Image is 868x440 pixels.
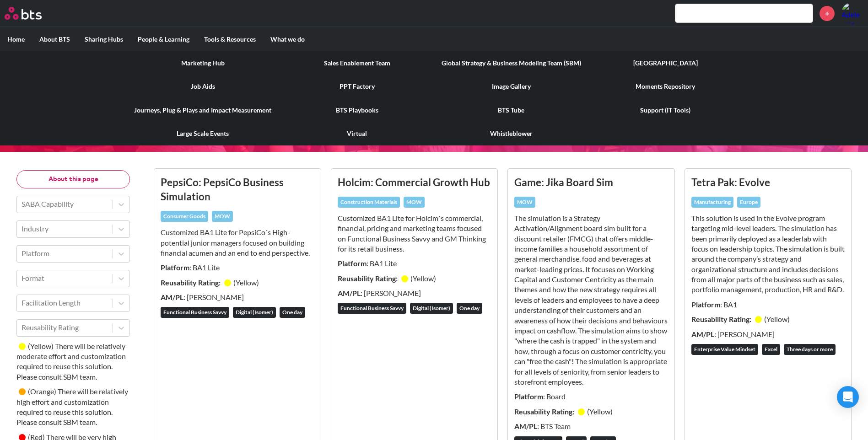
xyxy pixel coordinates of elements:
[130,27,197,51] label: People & Learning
[514,422,537,430] strong: AM/PL
[457,303,482,314] div: One day
[233,278,259,287] small: ( Yellow )
[28,342,54,350] small: ( Yellow )
[691,300,720,309] strong: Platform
[32,27,77,51] label: About BTS
[161,293,183,301] strong: AM/PL
[762,344,780,355] div: Excel
[784,344,836,355] div: Three days or more
[338,175,491,189] h3: Holcim: Commercial Growth Hub
[338,197,400,208] div: Construction Materials
[691,213,845,295] p: This solution is used in the Evolve program targeting mid-level leaders. The simulation has been ...
[837,386,859,408] div: Open Intercom Messenger
[161,307,229,318] div: Functional Business Savvy
[691,300,845,310] p: : BA1
[338,213,491,254] p: Customized BA1 Lite for Holcim´s commercial, financial, pricing and marketing teams ​focused on F...
[233,307,276,318] div: Digital (Isomer)
[263,27,312,51] label: What we do
[16,342,126,381] small: There will be relatively moderate effort and customization required to reuse this solution. Pleas...
[338,274,399,283] strong: Reusability Rating:
[161,292,314,302] p: : [PERSON_NAME]
[514,213,668,387] p: The simulation is a Strategy Activation/Alignment board sim built for a discount retailer (FMCG) ...
[410,303,453,314] div: Digital (Isomer)
[161,263,189,272] strong: Platform
[764,315,790,323] small: ( Yellow )
[338,258,491,268] p: : BA1 Lite
[161,211,208,222] div: Consumer Goods
[691,197,733,208] div: Manufacturing
[514,407,576,416] strong: Reusability Rating:
[338,259,367,268] strong: Platform
[161,278,222,287] strong: Reusability Rating:
[338,303,406,314] div: Functional Business Savvy
[691,315,753,323] strong: Reusability Rating:
[737,197,760,208] div: Europe
[28,387,56,396] small: ( Orange )
[410,274,436,283] small: ( Yellow )
[514,392,543,401] strong: Platform
[5,7,59,20] a: Go home
[197,27,263,51] label: Tools & Resources
[338,288,491,298] p: : [PERSON_NAME]
[841,2,863,24] img: Adele Middel
[16,387,128,426] small: There will be relatively high effort and customization required to reuse this solution. Please co...
[161,227,314,258] p: Customized BA1 Lite for PepsiCo´s High-potential junior managers focused on building financial ac...
[77,27,130,51] label: Sharing Hubs
[5,7,42,20] img: BTS Logo
[161,263,314,273] p: : BA1 Lite
[691,329,845,339] p: : [PERSON_NAME]
[514,421,668,431] p: : BTS Team
[819,6,835,21] a: +
[514,392,668,402] p: : Board
[212,211,233,222] div: MOW
[161,175,314,204] h3: PepsiCo: PepsiCo Business Simulation
[691,330,714,338] strong: AM/PL
[841,2,863,24] a: Profile
[16,170,130,188] button: About this page
[587,407,613,416] small: ( Yellow )
[338,289,361,297] strong: AM/PL
[691,344,758,355] div: Enterprise Value Mindset
[404,197,425,208] div: MOW
[514,175,668,189] h3: Game: Jika Board Sim
[691,175,845,189] h3: Tetra Pak: Evolve
[280,307,305,318] div: One day
[514,197,535,208] div: MOW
